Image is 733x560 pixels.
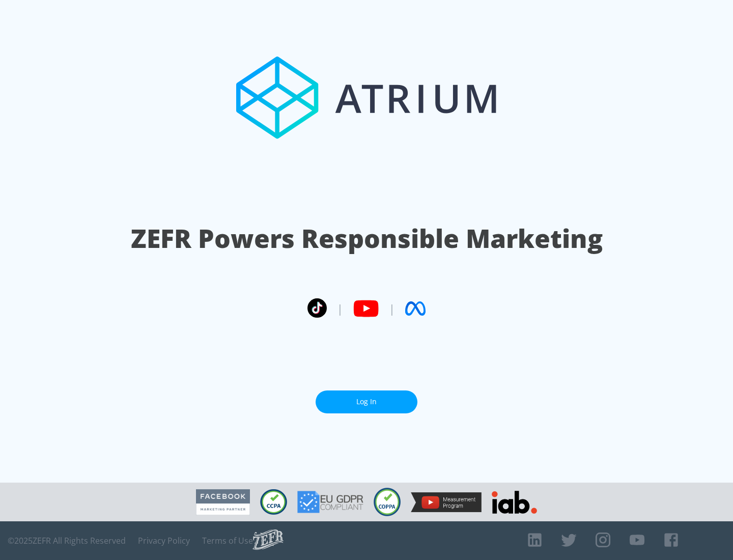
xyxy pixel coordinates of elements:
img: IAB [492,491,537,514]
img: YouTube Measurement Program [411,492,482,512]
a: Privacy Policy [138,536,190,546]
span: | [337,301,343,316]
a: Log In [316,390,417,413]
img: GDPR Compliant [297,491,363,513]
h1: ZEFR Powers Responsible Marketing [131,221,603,256]
a: Terms of Use [202,536,253,546]
img: CCPA Compliant [260,489,287,515]
span: © 2025 ZEFR All Rights Reserved [8,536,126,546]
img: COPPA Compliant [374,488,401,516]
span: | [389,301,395,316]
img: Facebook Marketing Partner [196,489,250,515]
